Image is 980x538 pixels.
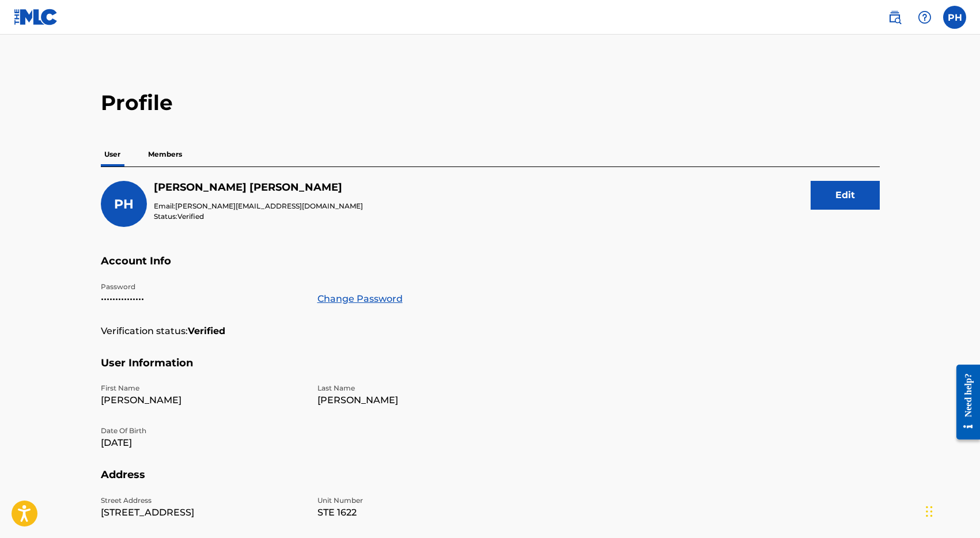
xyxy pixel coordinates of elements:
[317,393,520,407] p: [PERSON_NAME]
[101,506,304,520] p: [STREET_ADDRESS]
[811,181,880,210] button: Edit
[101,142,124,166] p: User
[101,426,304,436] p: Date Of Birth
[948,356,980,449] iframe: Resource Center
[177,212,204,221] span: Verified
[883,6,906,29] a: Public Search
[175,202,363,210] span: [PERSON_NAME][EMAIL_ADDRESS][DOMAIN_NAME]
[101,383,304,393] p: First Name
[918,10,932,24] img: help
[101,393,304,407] p: [PERSON_NAME]
[101,324,188,338] p: Verification status:
[943,6,966,29] div: User Menu
[145,142,186,166] p: Members
[14,9,58,25] img: MLC Logo
[101,357,880,384] h5: User Information
[154,181,363,194] h5: Patrick Heaphy
[101,90,880,116] h2: Profile
[317,383,520,393] p: Last Name
[888,10,902,24] img: search
[114,196,134,212] span: PH
[101,255,880,282] h5: Account Info
[101,495,304,506] p: Street Address
[101,292,304,306] p: •••••••••••••••
[154,201,363,211] p: Email:
[926,494,933,529] div: Drag
[317,292,403,306] a: Change Password
[154,211,363,222] p: Status:
[101,468,880,495] h5: Address
[317,495,520,506] p: Unit Number
[101,436,304,450] p: [DATE]
[317,506,520,520] p: STE 1622
[101,282,304,292] p: Password
[188,324,225,338] strong: Verified
[922,483,980,538] iframe: Chat Widget
[913,6,936,29] div: Help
